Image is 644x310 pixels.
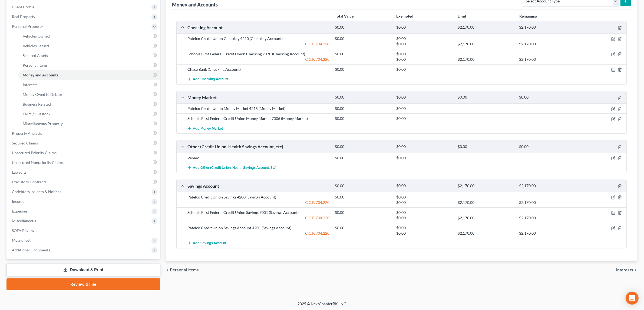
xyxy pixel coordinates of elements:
[23,102,51,106] span: Business Related
[455,95,516,100] div: $0.00
[394,215,455,221] div: $0.00
[12,14,35,19] span: Real Property
[185,225,332,231] div: Patelco Credit Union Savings Account 4201 (Savings Account)
[23,63,48,68] span: Personal Items
[332,67,394,72] div: $0.00
[332,183,394,188] div: $0.00
[455,57,516,62] div: $2,170.00
[616,268,633,272] span: Interests
[8,129,160,138] a: Property Analysis
[455,25,516,30] div: $2,170.00
[185,51,332,57] div: Schools First Federal Credit Union Checking 7070 (Checking Account)
[18,60,160,70] a: Personal Items
[18,99,160,109] a: Business Related
[185,41,332,47] div: C.C.P. 704.220
[332,210,394,215] div: $0.00
[23,53,48,58] span: Secured Assets
[185,57,332,62] div: C.C.P. 704.220
[12,209,27,213] span: Expenses
[516,57,578,62] div: $2,170.00
[394,67,455,72] div: $0.00
[394,116,455,121] div: $0.00
[170,268,199,272] span: Personal Items
[394,144,455,149] div: $0.00
[185,25,332,30] div: Checking Account
[185,183,332,189] div: Savings Account
[8,158,160,167] a: Unsecured Nonpriority Claims
[394,25,455,30] div: $0.00
[332,51,394,57] div: $0.00
[185,210,332,215] div: Schools First Federal Credit Union Savings 7001 (Savings Account)
[12,238,31,242] span: Means Test
[516,231,578,236] div: $2,170.00
[516,183,578,188] div: $2,170.00
[172,1,218,8] div: Money and Accounts
[18,109,160,119] a: Farm / Livestock
[12,160,64,165] span: Unsecured Nonpriority Claims
[394,210,455,215] div: $0.00
[394,183,455,188] div: $0.00
[18,70,160,80] a: Money and Accounts
[516,200,578,205] div: $2,170.00
[23,112,50,116] span: Farm / Livestock
[455,200,516,205] div: $2,170.00
[394,106,455,111] div: $0.00
[12,228,34,233] span: SOFA Review
[187,238,226,248] button: Add Savings Account
[394,194,455,200] div: $0.00
[23,34,50,38] span: Vehicles Owned
[8,226,160,235] a: SOFA Review
[6,264,160,276] a: Download & Print
[185,95,332,100] div: Money Market
[185,144,332,149] div: Other (Credit Union, Health Savings Account, etc)
[185,194,332,200] div: Patelco Credit Union Savings 4200 (Savings Account)
[516,215,578,221] div: $2,170.00
[187,163,276,173] button: Add Other (Credit Union, Health Savings Account, etc)
[12,189,61,194] span: Codebtors Insiders & Notices
[185,155,332,161] div: Venmo
[455,144,516,149] div: $0.00
[455,231,516,236] div: $2,170.00
[18,119,160,129] a: Miscellaneous Property
[18,51,160,60] a: Secured Assets
[332,155,394,161] div: $0.00
[455,215,516,221] div: $2,170.00
[12,24,43,29] span: Personal Property
[455,41,516,47] div: $2,170.00
[626,292,639,305] div: Open Intercom Messenger
[23,43,49,48] span: Vehicles Leased
[185,106,332,111] div: Patelco Credit Union Money Market 4215 (Money Market)
[6,278,160,290] a: Review & File
[12,141,38,145] span: Secured Claims
[8,138,160,148] a: Secured Claims
[8,148,160,158] a: Unsecured Priority Claims
[12,170,27,174] span: Lawsuits
[185,36,332,41] div: Patelco Credit Union Checking 4210 (Checking Account)
[332,36,394,41] div: $0.00
[332,116,394,121] div: $0.00
[394,231,455,236] div: $0.00
[394,41,455,47] div: $0.00
[516,95,578,100] div: $0.00
[332,106,394,111] div: $0.00
[455,183,516,188] div: $2,170.00
[458,14,466,18] strong: Limit
[185,231,332,236] div: C.C.P. 704.220
[332,25,394,30] div: $0.00
[185,116,332,121] div: Schools First Federal Credit Union Money Market 7006 (Money Market)
[394,57,455,62] div: $0.00
[616,268,638,272] button: Interests chevron_right
[12,131,42,136] span: Property Analysis
[516,144,578,149] div: $0.00
[185,200,332,205] div: C.C.P. 704.220
[394,36,455,41] div: $0.00
[23,82,37,87] span: Interests
[166,268,170,272] i: chevron_left
[394,200,455,205] div: $0.00
[8,167,160,177] a: Lawsuits
[12,150,57,155] span: Unsecured Priority Claims
[18,31,160,41] a: Vehicles Owned
[12,199,24,204] span: Income
[12,218,36,223] span: Miscellaneous
[332,225,394,231] div: $0.00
